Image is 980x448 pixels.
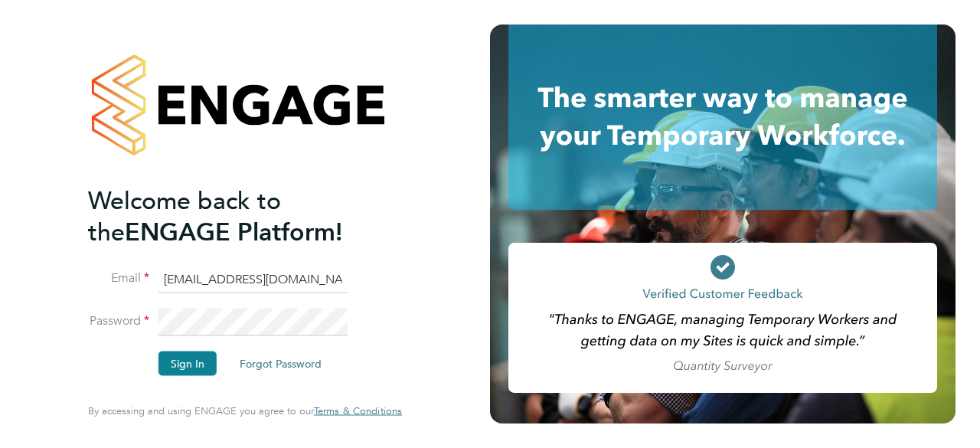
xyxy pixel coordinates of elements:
[314,404,402,417] span: Terms & Conditions
[158,352,217,376] button: Sign In
[88,313,149,329] label: Password
[227,352,334,376] button: Forgot Password
[88,270,149,286] label: Email
[88,404,402,417] span: By accessing and using ENGAGE you agree to our
[158,266,348,293] input: Enter your work email...
[314,405,402,417] a: Terms & Conditions
[88,185,281,247] span: Welcome back to the
[88,185,387,247] h2: ENGAGE Platform!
